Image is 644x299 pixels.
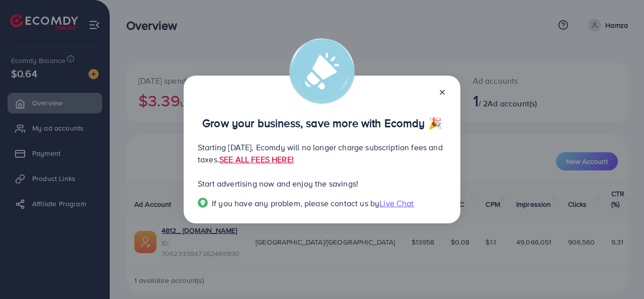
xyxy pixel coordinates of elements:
[198,141,446,165] p: Starting [DATE], Ecomdy will no longer charge subscription fees and taxes.
[212,198,379,209] span: If you have any problem, please contact us by
[198,117,446,129] p: Grow your business, save more with Ecomdy 🎉
[289,38,355,104] img: alert
[219,154,294,165] a: SEE ALL FEES HERE!
[198,177,446,190] p: Start advertising now and enjoy the savings!
[379,198,414,209] span: Live Chat
[198,198,208,208] img: Popup guide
